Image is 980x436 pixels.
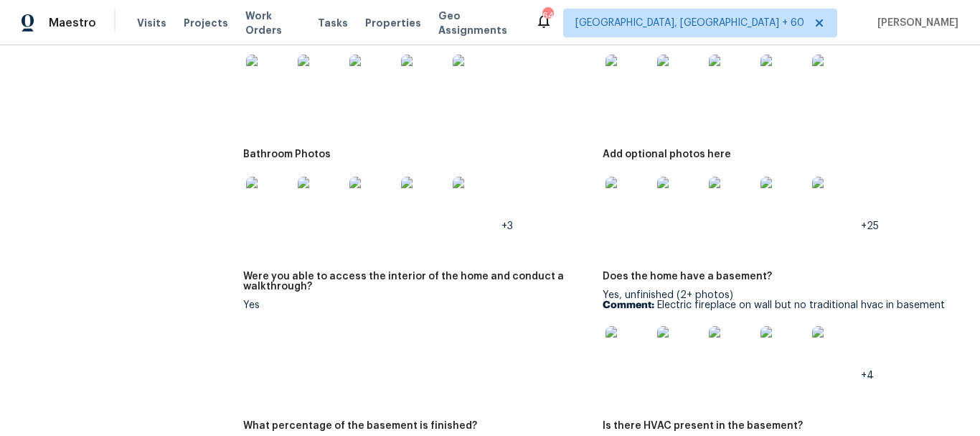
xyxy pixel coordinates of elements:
span: Work Orders [245,9,301,37]
p: Electric fireplace on wall but no traditional hvac in basement [603,300,951,310]
h5: Were you able to access the interior of the home and conduct a walkthrough? [243,272,592,292]
b: Comment: [603,300,654,310]
div: Yes [243,300,592,310]
span: +25 [861,221,879,231]
h5: Is there HVAC present in the basement? [603,421,803,431]
h5: Bathroom Photos [243,149,331,159]
div: 649 [542,9,552,23]
span: [GEOGRAPHIC_DATA], [GEOGRAPHIC_DATA] + 60 [575,16,804,30]
h5: Does the home have a basement? [603,272,772,282]
span: [PERSON_NAME] [872,16,958,30]
h5: Add optional photos here [603,149,731,159]
span: Geo Assignments [438,9,518,37]
h5: What percentage of the basement is finished? [243,421,477,431]
span: Properties [365,16,421,30]
span: +4 [861,371,874,381]
span: Projects [184,16,228,30]
span: Maestro [49,16,96,30]
span: +3 [501,221,513,231]
span: Tasks [318,18,348,28]
div: Yes, unfinished (2+ photos) [603,290,951,381]
span: Visits [137,16,166,30]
